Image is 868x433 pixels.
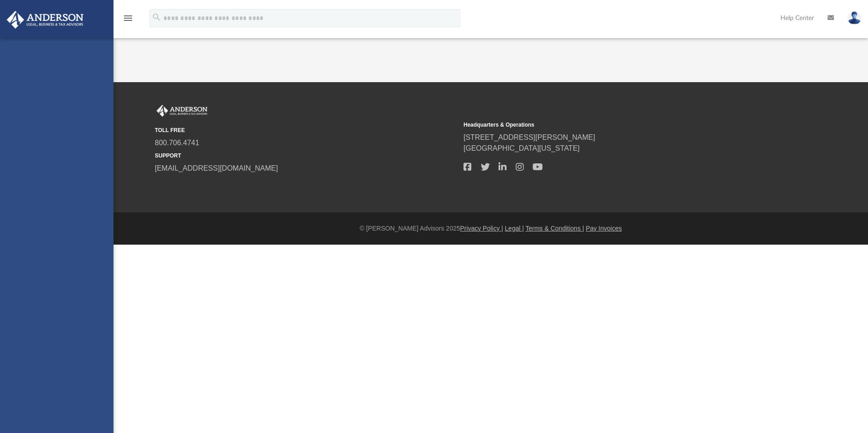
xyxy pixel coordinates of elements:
i: menu [123,13,133,24]
small: SUPPORT [155,152,457,160]
i: search [152,12,162,22]
a: [GEOGRAPHIC_DATA][US_STATE] [464,144,580,152]
small: TOLL FREE [155,126,457,134]
a: 800.706.4741 [155,139,199,147]
a: Legal | [505,225,524,232]
a: [STREET_ADDRESS][PERSON_NAME] [464,133,595,141]
img: Anderson Advisors Platinum Portal [4,11,86,29]
a: menu [123,17,133,24]
div: © [PERSON_NAME] Advisors 2025 [113,224,868,233]
a: Terms & Conditions | [526,225,584,232]
img: Anderson Advisors Platinum Portal [155,105,209,117]
a: [EMAIL_ADDRESS][DOMAIN_NAME] [155,164,278,172]
a: Pay Invoices [586,225,621,232]
a: Privacy Policy | [460,225,503,232]
small: Headquarters & Operations [464,121,766,129]
img: User Pic [848,11,861,25]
